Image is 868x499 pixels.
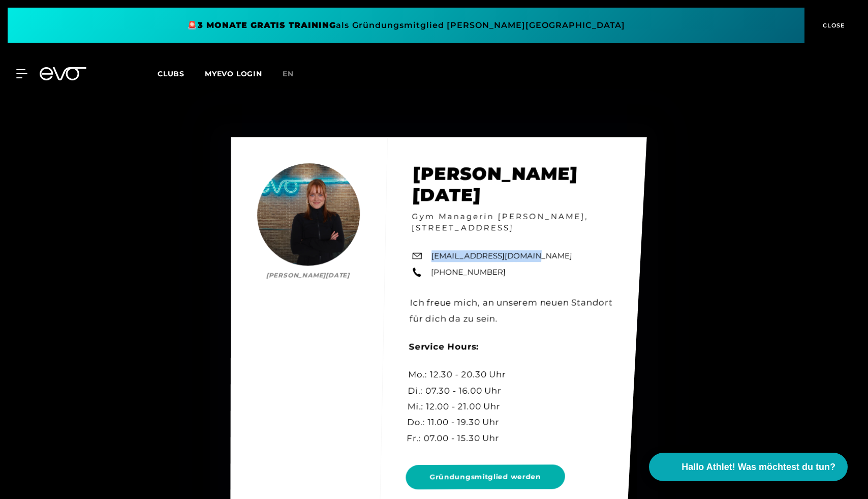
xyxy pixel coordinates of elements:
a: MYEVO LOGIN [205,69,262,78]
span: en [283,69,294,78]
a: [EMAIL_ADDRESS][DOMAIN_NAME] [431,250,573,262]
span: Hallo Athlet! Was möchtest du tun? [681,460,835,474]
a: Clubs [158,69,205,78]
button: CLOSE [804,8,860,43]
span: CLOSE [820,21,845,30]
a: en [283,68,306,80]
a: Gründungsmitglied werden [406,457,570,496]
span: Gründungsmitglied werden [429,472,541,482]
a: [PHONE_NUMBER] [431,267,506,278]
button: Hallo Athlet! Was möchtest du tun? [649,453,848,481]
span: Clubs [158,69,184,78]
